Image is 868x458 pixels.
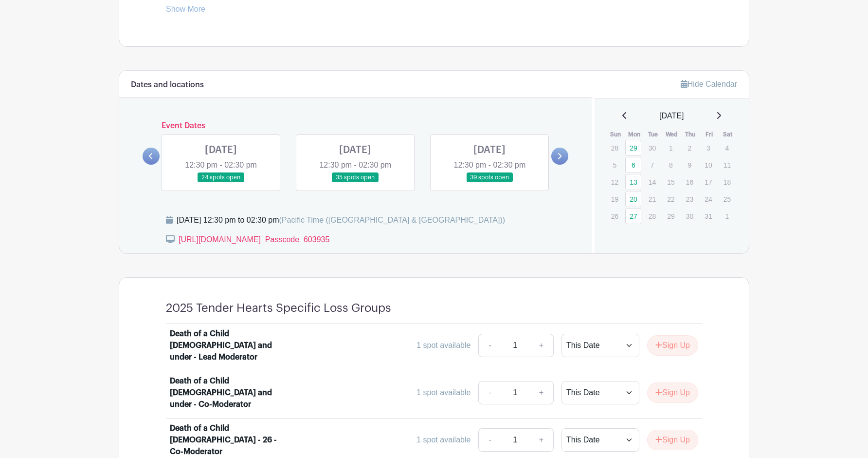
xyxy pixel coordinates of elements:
[719,209,735,224] p: 1
[719,174,735,190] p: 18
[682,140,698,155] p: 2
[682,191,698,207] p: 23
[607,157,623,172] p: 5
[529,381,554,404] a: +
[529,334,554,357] a: +
[179,235,329,244] a: [URL][DOMAIN_NAME] Passcode 603935
[700,209,716,224] p: 31
[682,174,698,190] p: 16
[719,130,738,139] th: Sat
[644,140,660,155] p: 30
[607,209,623,224] p: 26
[663,174,679,190] p: 15
[607,191,623,207] p: 19
[131,80,204,90] h6: Dates and locations
[170,375,290,410] div: Death of a Child [DEMOGRAPHIC_DATA] and under - Co-Moderator
[647,335,698,356] button: Sign Up
[644,157,660,172] p: 7
[662,130,681,139] th: Wed
[625,191,641,207] a: 20
[170,328,290,363] div: Death of a Child [DEMOGRAPHIC_DATA] and under - Lead Moderator
[644,209,660,224] p: 28
[529,428,554,452] a: +
[606,130,625,139] th: Sun
[166,301,391,315] h4: 2025 Tender Hearts Specific Loss Groups
[644,130,663,139] th: Tue
[719,157,735,172] p: 11
[160,121,551,131] h6: Event Dates
[416,340,470,351] div: 1 spot available
[166,5,205,17] a: Show More
[682,209,698,224] p: 30
[177,214,505,226] div: [DATE] 12:30 pm to 02:30 pm
[607,174,623,190] p: 12
[663,191,679,207] p: 22
[681,130,700,139] th: Thu
[700,191,716,207] p: 24
[478,334,501,357] a: -
[719,191,735,207] p: 25
[625,208,641,224] a: 27
[659,110,684,122] span: [DATE]
[647,382,698,403] button: Sign Up
[719,140,735,155] p: 4
[682,157,698,172] p: 9
[644,191,660,207] p: 21
[663,209,679,224] p: 29
[647,430,698,450] button: Sign Up
[700,174,716,190] p: 17
[416,434,470,446] div: 1 spot available
[663,157,679,172] p: 8
[700,140,716,155] p: 3
[607,140,623,155] p: 28
[625,157,641,173] a: 6
[625,130,644,139] th: Mon
[170,422,290,458] div: Death of a Child [DEMOGRAPHIC_DATA] - 26 - Co-Moderator
[700,157,716,172] p: 10
[625,140,641,156] a: 29
[625,174,641,190] a: 13
[279,216,505,224] span: (Pacific Time ([GEOGRAPHIC_DATA] & [GEOGRAPHIC_DATA]))
[416,387,470,399] div: 1 spot available
[681,80,737,88] a: Hide Calendar
[478,428,501,452] a: -
[478,381,501,404] a: -
[663,140,679,155] p: 1
[700,130,719,139] th: Fri
[644,174,660,190] p: 14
